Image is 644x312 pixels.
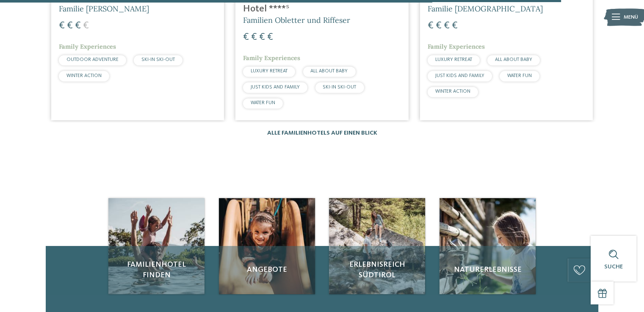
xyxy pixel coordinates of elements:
span: € [83,21,89,31]
img: Babyhotel in Südtirol für einen ganz entspannten Urlaub [219,198,315,294]
img: Babyhotel in Südtirol für einen ganz entspannten Urlaub [108,198,205,294]
span: Familie [DEMOGRAPHIC_DATA] [428,4,543,14]
span: LUXURY RETREAT [435,57,472,62]
span: WATER FUN [251,100,275,105]
span: JUST KIDS AND FAMILY [251,85,300,90]
img: Babyhotel in Südtirol für einen ganz entspannten Urlaub [329,198,425,294]
span: € [267,32,273,42]
span: OUTDOOR ADVENTURE [66,57,119,62]
span: JUST KIDS AND FAMILY [435,73,484,78]
span: Erlebnisreich Südtirol [337,260,417,281]
span: € [59,21,65,31]
a: Babyhotel in Südtirol für einen ganz entspannten Urlaub Erlebnisreich Südtirol [329,198,425,294]
span: € [444,21,450,31]
span: WINTER ACTION [435,89,470,94]
span: ALL ABOUT BABY [310,69,348,74]
span: € [251,32,257,42]
span: Family Experiences [243,54,300,62]
span: Family Experiences [59,43,116,50]
span: Naturerlebnisse [447,265,528,275]
span: SKI-IN SKI-OUT [323,85,356,90]
span: ALL ABOUT BABY [495,57,532,62]
span: Angebote [227,265,307,275]
span: € [452,21,458,31]
span: € [67,21,73,31]
a: Alle Familienhotels auf einen Blick [267,130,377,136]
span: LUXURY RETREAT [251,69,287,74]
span: WATER FUN [507,73,532,78]
span: € [428,21,434,31]
a: Babyhotel in Südtirol für einen ganz entspannten Urlaub Familienhotel finden [108,198,205,294]
span: SKI-IN SKI-OUT [141,57,175,62]
span: Familien Obletter und Riffeser [243,15,350,25]
a: Babyhotel in Südtirol für einen ganz entspannten Urlaub Angebote [219,198,315,294]
span: Suche [604,264,623,270]
span: Familie [PERSON_NAME] [59,4,149,14]
span: € [75,21,81,31]
span: Familienhotel finden [116,260,197,281]
a: Babyhotel in Südtirol für einen ganz entspannten Urlaub Naturerlebnisse [439,198,536,294]
img: Babyhotel in Südtirol für einen ganz entspannten Urlaub [439,198,536,294]
span: € [259,32,265,42]
span: € [243,32,249,42]
span: WINTER ACTION [66,73,102,78]
span: € [436,21,442,31]
span: Family Experiences [428,43,485,50]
